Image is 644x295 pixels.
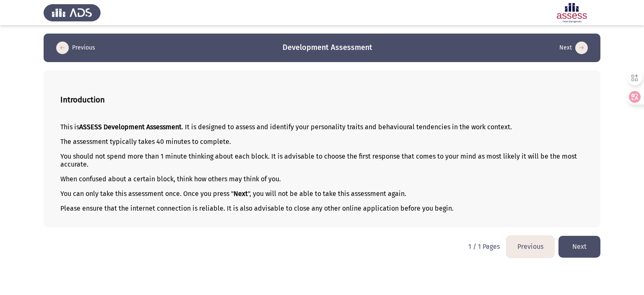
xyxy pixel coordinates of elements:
p: You should not spend more than 1 minute thinking about each block. It is advisable to choose the ... [60,152,584,168]
button: load next page [558,236,600,257]
p: The assessment typically takes 40 minutes to complete. [60,138,584,146]
b: ASSESS Development Assessment [79,123,182,131]
img: Assessment logo of Development Assessment R1 (EN/AR) [543,1,600,24]
img: Assess Talent Management logo [44,1,101,24]
p: You can only take this assessment once. Once you press " ", you will not be able to take this ass... [60,190,584,198]
h3: Development Assessment [283,42,372,53]
button: load next page [557,41,590,55]
button: load previous page [54,41,98,55]
p: This is . It is designed to assess and identify your personality traits and behavioural tendencie... [60,123,584,131]
p: 1 / 1 Pages [468,243,500,251]
button: load previous page [506,236,554,257]
b: Next [234,190,248,198]
p: When confused about a certain block, think how others may think of you. [60,175,584,183]
b: Introduction [60,95,105,104]
p: Please ensure that the internet connection is reliable. It is also advisable to close any other o... [60,204,584,212]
